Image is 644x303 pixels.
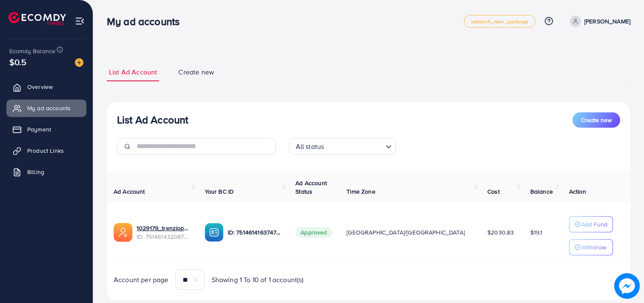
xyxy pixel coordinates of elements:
span: Ecomdy Balance [9,47,55,55]
input: Search for option [326,139,382,153]
span: Action [569,187,586,196]
span: Overview [27,83,53,91]
span: Balance [530,187,553,196]
a: My ad accounts [6,100,86,117]
img: image [614,273,640,299]
span: Cost [487,187,500,196]
span: [GEOGRAPHIC_DATA]/[GEOGRAPHIC_DATA] [346,228,465,237]
span: All status [294,140,326,153]
span: ID: 7514614320878059537 [137,232,191,241]
a: 1029179_trenziopk_1749632491413 [137,224,191,232]
img: menu [75,16,85,26]
img: logo [9,12,66,25]
span: Account per page [114,275,169,285]
a: Product Links [6,142,86,159]
p: Withdraw [581,242,606,252]
a: Payment [6,121,86,138]
span: adreach_new_package [471,19,528,24]
h3: List Ad Account [117,114,188,126]
div: Search for option [289,138,396,155]
a: adreach_new_package [464,15,535,28]
span: Billing [27,168,44,176]
button: Add Fund [569,216,613,232]
a: Billing [6,163,86,180]
span: Time Zone [346,187,375,196]
span: Showing 1 To 10 of 1 account(s) [212,275,304,285]
p: [PERSON_NAME] [584,16,630,26]
p: Add Fund [581,219,607,229]
span: Your BC ID [205,187,234,196]
span: Product Links [27,146,64,155]
a: Overview [6,78,86,95]
img: ic-ads-acc.e4c84228.svg [114,223,132,242]
h3: My ad accounts [107,15,186,28]
p: ID: 7514614163747110913 [228,227,282,237]
span: List Ad Account [109,67,157,77]
span: Create new [178,67,214,77]
span: Approved [295,227,332,238]
span: Ad Account [114,187,145,196]
img: ic-ba-acc.ded83a64.svg [205,223,223,242]
button: Withdraw [569,239,613,255]
div: <span class='underline'>1029179_trenziopk_1749632491413</span></br>7514614320878059537 [137,224,191,241]
span: $2030.83 [487,228,514,237]
img: image [75,58,83,67]
span: $19.1 [530,228,543,237]
span: Ad Account Status [295,179,327,196]
a: [PERSON_NAME] [567,16,630,27]
span: $0.5 [9,56,27,68]
span: Create new [581,116,612,124]
span: My ad accounts [27,104,71,112]
span: Payment [27,125,51,134]
button: Create new [572,112,620,128]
